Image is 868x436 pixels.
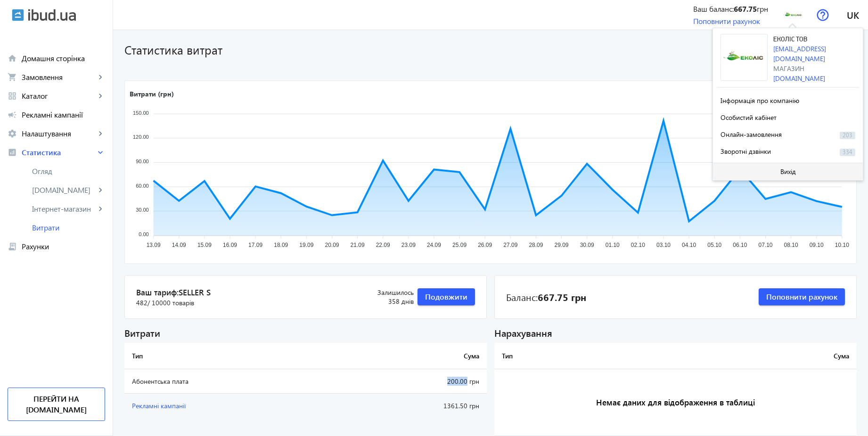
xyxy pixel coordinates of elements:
[8,54,17,63] mat-icon: home
[758,242,772,249] tspan: 07.10
[22,242,105,251] span: Рахунки
[139,231,148,237] tspan: 0.00
[847,9,859,21] span: uk
[96,204,105,214] mat-icon: keyboard_arrow_right
[538,290,586,303] b: 667.75 грн
[721,34,768,81] img: 2739263355c423cdc92742134541561-df0ec5a72f.png
[28,9,76,21] img: ibud_text.svg
[136,298,194,308] span: 482
[136,159,149,164] tspan: 90.00
[427,242,441,249] tspan: 24.09
[133,110,149,116] tspan: 150.00
[8,242,17,251] mat-icon: receipt_long
[784,242,798,249] tspan: 08.10
[580,242,594,249] tspan: 30.09
[8,72,17,82] mat-icon: shopping_cart
[136,207,149,213] tspan: 30.00
[32,166,105,176] span: Огляд
[172,242,186,249] tspan: 14.09
[8,110,17,119] mat-icon: campaign
[22,129,96,138] span: Налаштування
[631,242,645,249] tspan: 02.10
[22,72,96,82] span: Замовлення
[734,4,757,14] b: 667.75
[721,96,799,105] span: Інформація про компанію
[503,242,517,249] tspan: 27.09
[660,343,857,369] th: Сума
[32,223,105,232] span: Витрати
[717,125,859,142] button: Онлайн-замовлення203
[835,242,849,249] tspan: 10.10
[506,290,586,303] div: Баланс:
[96,72,105,82] mat-icon: keyboard_arrow_right
[8,388,105,421] a: Перейти на [DOMAIN_NAME]
[325,242,339,249] tspan: 20.09
[22,148,96,157] span: Статистика
[124,326,487,339] div: Витрати
[376,242,390,249] tspan: 22.09
[96,148,105,157] mat-icon: keyboard_arrow_right
[22,91,96,101] span: Каталог
[773,36,807,43] span: ЕКОЛІС ТОВ
[721,130,782,139] span: Онлайн-замовлення
[274,242,288,249] tspan: 18.09
[96,129,105,138] mat-icon: keyboard_arrow_right
[147,298,194,307] span: / 10000 товарів
[707,242,721,249] tspan: 05.10
[22,54,105,63] span: Домашня сторінка
[136,183,149,189] tspan: 60.00
[529,242,543,249] tspan: 28.09
[494,369,857,436] h3: Немає даних для відображення в таблиці
[713,163,863,180] button: Вихід
[336,369,487,394] td: 200.00 грн
[766,292,837,302] span: Поповнити рахунок
[656,242,671,249] tspan: 03.10
[124,343,336,369] th: Тип
[759,288,845,305] button: Поповнити рахунок
[12,9,24,21] img: ibud.svg
[8,91,17,101] mat-icon: grid_view
[773,44,826,63] a: [EMAIL_ADDRESS][DOMAIN_NAME]
[352,288,414,306] div: 358 днів
[22,110,105,119] span: Рекламні кампанії
[494,343,660,369] th: Тип
[817,9,829,21] img: help.svg
[96,185,105,195] mat-icon: keyboard_arrow_right
[130,89,174,98] text: Витрати (грн)
[32,185,96,195] span: [DOMAIN_NAME]
[147,242,161,249] tspan: 13.09
[555,242,569,249] tspan: 29.09
[773,74,825,83] a: [DOMAIN_NAME]
[682,242,696,249] tspan: 04.10
[717,142,859,159] button: Зворотні дзвінки334
[721,113,777,122] span: Особистий кабінет
[299,242,313,249] tspan: 19.09
[133,135,149,140] tspan: 120.00
[494,326,857,339] div: Нарахування
[8,129,17,138] mat-icon: settings
[248,242,262,249] tspan: 17.09
[136,287,352,298] span: Ваш тариф:
[197,242,212,249] tspan: 15.09
[179,287,211,297] span: Seller S
[840,149,855,156] span: 334
[478,242,492,249] tspan: 26.09
[96,91,105,101] mat-icon: keyboard_arrow_right
[352,288,414,297] span: Залишилось
[124,41,746,58] h1: Статистика витрат
[425,292,467,302] span: Подовжити
[401,242,416,249] tspan: 23.09
[733,242,747,249] tspan: 06.10
[693,4,768,14] div: Ваш баланс: грн
[782,4,803,25] img: 2739263355c423cdc92742134541561-df0ec5a72f.png
[351,242,365,249] tspan: 21.09
[606,242,620,249] tspan: 01.10
[124,369,336,394] td: Абонентська плата
[452,242,467,249] tspan: 25.09
[810,242,824,249] tspan: 09.10
[717,108,859,125] button: Особистий кабінет
[773,63,859,73] div: Магазин
[780,168,796,175] span: Вихід
[8,148,17,157] mat-icon: analytics
[336,343,487,369] th: Сума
